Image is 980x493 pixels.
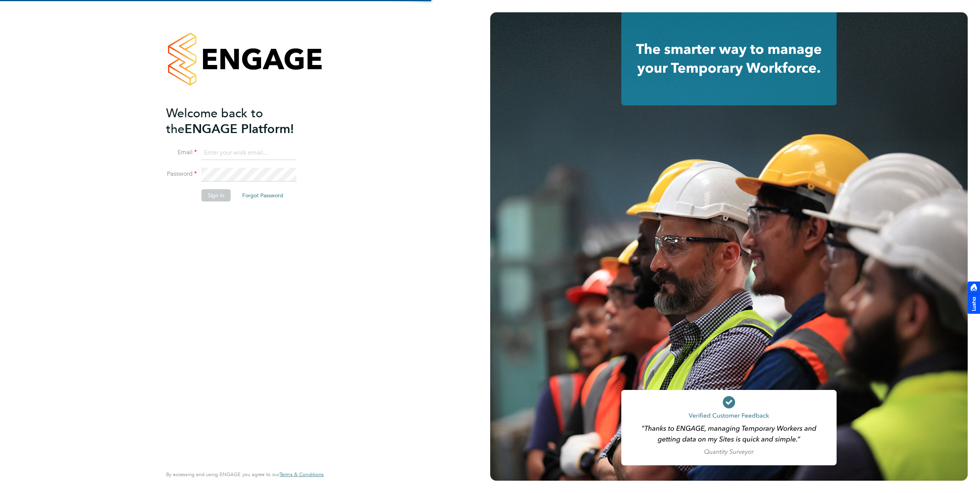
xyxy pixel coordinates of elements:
[236,189,290,202] button: Forgot Password
[201,146,296,160] input: Enter your work email...
[166,471,324,478] span: By accessing and using ENGAGE you agree to our
[166,148,197,157] label: Email
[166,170,197,178] label: Password
[166,106,263,137] span: Welcome back to the
[280,471,324,478] span: Terms & Conditions
[166,105,316,137] h2: ENGAGE Platform!
[280,471,324,478] a: Terms & Conditions
[201,189,231,202] button: Sign In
